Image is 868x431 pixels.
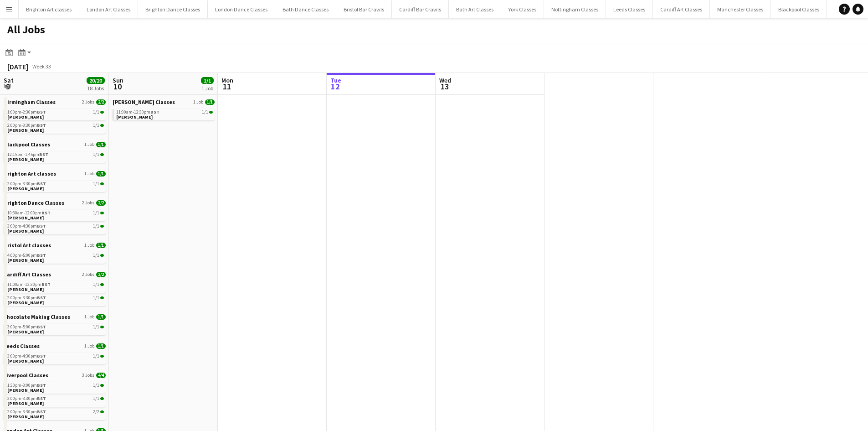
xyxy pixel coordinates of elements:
[84,171,94,177] span: 1 Job
[96,314,106,320] span: 1/1
[7,414,44,420] span: Eilidh McKail
[37,252,46,258] span: BST
[113,99,215,105] a: [PERSON_NAME] Classes1 Job1/1
[710,0,771,18] button: Manchester Classes
[7,324,104,334] a: 3:00pm-5:00pmBST1/1[PERSON_NAME]
[4,372,48,379] span: Liverpool Classes
[111,81,123,92] span: 10
[93,383,99,388] span: 1/1
[7,252,104,263] a: 4:00pm-5:00pmBST1/1[PERSON_NAME]
[7,325,46,329] span: 3:00pm-5:00pm
[7,181,104,191] a: 2:00pm-3:30pmBST1/1[PERSON_NAME]
[7,211,51,215] span: 10:30am-12:00pm
[96,200,106,206] span: 2/2
[606,0,653,18] button: Leeds Classes
[100,283,104,286] span: 1/1
[205,99,215,105] span: 1/1
[37,181,46,187] span: BST
[37,122,46,128] span: BST
[39,151,48,157] span: BST
[19,0,79,18] button: Brighton Art classes
[93,152,99,157] span: 1/1
[7,182,46,186] span: 2:00pm-3:30pm
[96,272,106,277] span: 2/2
[7,395,104,406] a: 2:00pm-3:30pmBST1/1[PERSON_NAME]
[4,199,106,242] div: Brighton Dance Classes2 Jobs2/210:30am-12:00pmBST1/1[PERSON_NAME]3:00pm-4:30pmBST1/1[PERSON_NAME]
[93,123,99,128] span: 1/1
[7,224,46,228] span: 3:00pm-4:30pm
[37,409,46,415] span: BST
[275,0,336,18] button: Bath Dance Classes
[4,372,106,427] div: Liverpool Classes3 Jobs4/41:30pm-3:00pmBST1/1[PERSON_NAME]2:00pm-3:30pmBST1/1[PERSON_NAME]2:00pm-...
[4,313,106,320] a: Chocolate Making Classes1 Job1/1
[449,0,501,18] button: Bath Art Classes
[100,111,104,114] span: 1/1
[82,99,94,105] span: 2 Jobs
[7,329,44,335] span: Charlie-Rose Castanheira
[4,343,106,372] div: Leeds Classes1 Job1/13:00pm-4:30pmBST1/1[PERSON_NAME]
[4,141,50,148] span: Blackpool Classes
[7,383,46,388] span: 1:30pm-3:00pm
[96,142,106,147] span: 1/1
[193,99,203,105] span: 1 Job
[41,210,51,216] span: BST
[7,353,104,363] a: 3:00pm-4:30pmBST1/1[PERSON_NAME]
[87,85,104,92] div: 18 Jobs
[93,325,99,329] span: 1/1
[4,170,56,177] span: Brighton Art classes
[329,81,341,92] span: 12
[220,81,233,92] span: 11
[438,81,451,92] span: 13
[4,242,106,271] div: Bristol Art classes1 Job1/14:00pm-5:00pmBST1/1[PERSON_NAME]
[4,372,106,379] a: Liverpool Classes3 Jobs4/4
[7,151,104,162] a: 12:15pm-1:45pmBST1/1[PERSON_NAME]
[7,296,46,300] span: 2:00pm-3:30pm
[87,77,105,84] span: 20/20
[113,76,123,84] span: Sun
[100,254,104,257] span: 1/1
[7,295,104,305] a: 2:00pm-3:30pmBST1/1[PERSON_NAME]
[82,373,94,378] span: 3 Jobs
[208,0,275,18] button: London Dance Classes
[7,228,44,234] span: Megan Butler
[37,353,46,359] span: BST
[7,253,46,258] span: 4:00pm-5:00pm
[4,141,106,148] a: Blackpool Classes1 Job1/1
[96,99,106,105] span: 2/2
[7,387,44,393] span: Louise Forrester
[116,110,159,114] span: 11:00am-12:30pm
[209,111,213,114] span: 1/1
[100,397,104,400] span: 1/1
[100,384,104,387] span: 1/1
[221,76,233,84] span: Mon
[4,99,56,105] span: Birmingham Classes
[84,314,94,320] span: 1 Job
[84,343,94,349] span: 1 Job
[100,410,104,413] span: 2/2
[93,396,99,401] span: 1/1
[7,358,44,364] span: Bethaney Rafferty
[96,171,106,177] span: 1/1
[336,0,392,18] button: Bristol Bar Crawls
[93,296,99,300] span: 1/1
[100,153,104,156] span: 1/1
[392,0,449,18] button: Cardiff Bar Crawls
[96,243,106,248] span: 1/1
[79,0,138,18] button: London Art Classes
[93,211,99,215] span: 1/1
[771,0,827,18] button: Blackpool Classes
[96,373,106,378] span: 4/4
[4,271,51,278] span: Cardiff Art Classes
[100,326,104,328] span: 1/1
[37,223,46,229] span: BST
[4,170,106,177] a: Brighton Art classes1 Job1/1
[113,99,175,105] span: Chester Classes
[4,99,106,141] div: Birmingham Classes2 Jobs2/21:00pm-2:30pmBST1/1[PERSON_NAME]2:00pm-3:30pmBST1/1[PERSON_NAME]
[7,110,46,114] span: 1:00pm-2:30pm
[7,410,46,414] span: 2:00pm-3:30pm
[4,242,106,249] a: Bristol Art classes1 Job1/1
[7,400,44,406] span: Amy Halliday
[201,77,214,84] span: 1/1
[4,271,106,278] a: Cardiff Art Classes2 Jobs2/2
[7,257,44,263] span: Ali Redfern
